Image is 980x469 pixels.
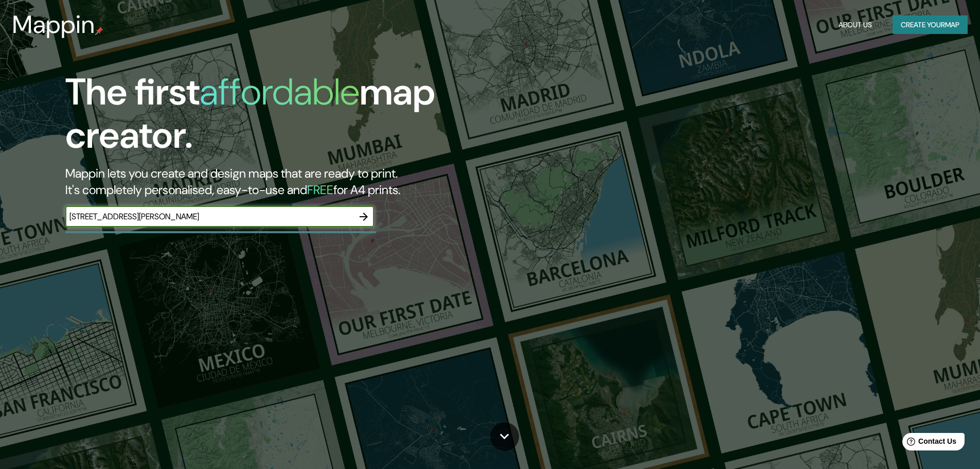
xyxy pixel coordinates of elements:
[893,15,968,34] button: Create yourmap
[65,165,556,198] h2: Mappin lets you create and design maps that are ready to print. It's completely personalised, eas...
[888,429,969,458] iframe: Help widget launcher
[65,71,556,165] h1: The first map creator.
[12,10,95,39] h3: Mappin
[834,15,876,34] button: About Us
[307,182,333,198] h5: FREE
[200,68,360,116] h1: affordable
[65,211,353,222] input: Choose your favourite place
[95,27,103,35] img: mappin-pin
